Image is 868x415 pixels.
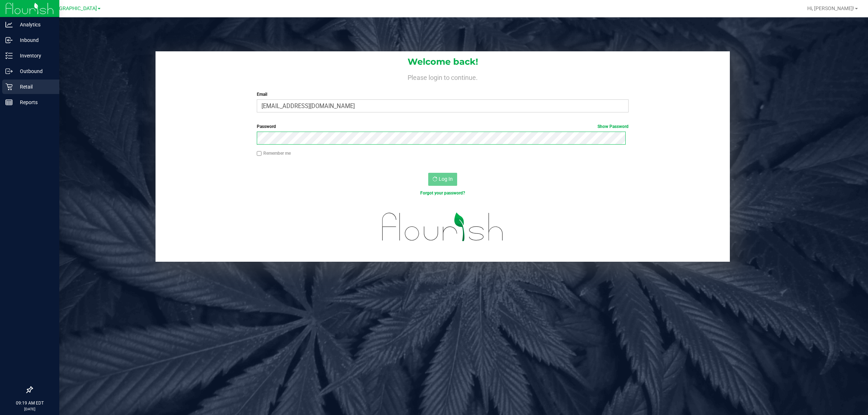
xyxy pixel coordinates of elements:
[428,173,457,186] button: Log In
[257,91,629,98] label: Email
[3,406,56,412] p: [DATE]
[5,99,13,106] inline-svg: Reports
[13,82,56,91] p: Retail
[807,5,854,11] span: Hi, [PERSON_NAME]!
[13,67,56,76] p: Outbound
[257,150,291,157] label: Remember me
[257,151,262,156] input: Remember me
[439,176,453,182] span: Log In
[5,68,13,75] inline-svg: Outbound
[13,98,56,107] p: Reports
[13,20,56,29] p: Analytics
[5,83,13,90] inline-svg: Retail
[5,52,13,59] inline-svg: Inventory
[156,57,730,67] h1: Welcome back!
[597,124,629,129] a: Show Password
[5,21,13,28] inline-svg: Analytics
[257,124,276,129] span: Password
[420,191,465,196] a: Forgot your password?
[371,204,515,250] img: flourish_logo.svg
[5,37,13,44] inline-svg: Inbound
[156,72,730,81] h4: Please login to continue.
[13,51,56,60] p: Inventory
[13,36,56,44] p: Inbound
[3,400,56,406] p: 09:19 AM EDT
[47,5,97,12] span: [GEOGRAPHIC_DATA]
